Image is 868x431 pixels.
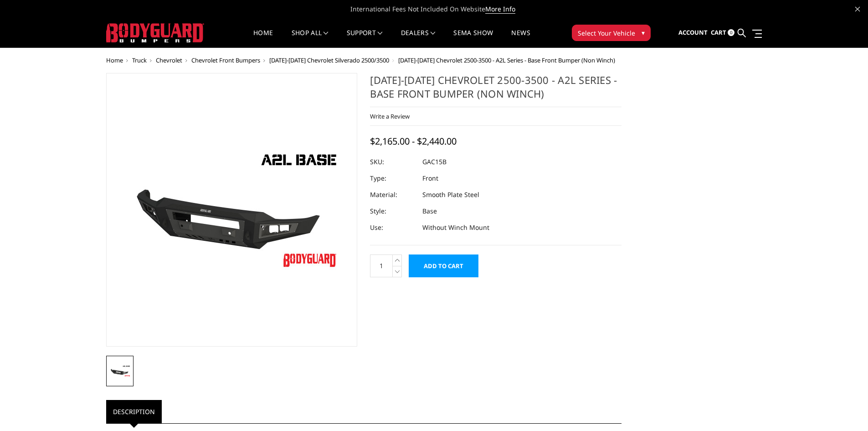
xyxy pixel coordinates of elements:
a: SEMA Show [453,30,493,47]
dt: Use: [370,219,416,236]
a: Chevrolet Front Bumpers [191,56,260,64]
a: Dealers [401,30,436,47]
span: [DATE]-[DATE] Chevrolet 2500-3500 - A2L Series - Base Front Bumper (Non Winch) [398,56,615,64]
span: $2,165.00 - $2,440.00 [370,135,457,147]
a: [DATE]-[DATE] Chevrolet Silverado 2500/3500 [269,56,389,64]
span: Account [678,28,708,36]
a: Home [253,30,273,47]
img: 2015-2019 Chevrolet 2500-3500 - A2L Series - Base Front Bumper (Non Winch) [109,365,131,377]
img: BODYGUARD BUMPERS [106,23,204,42]
span: 0 [728,29,734,36]
a: Chevrolet [156,56,182,64]
a: shop all [292,30,329,47]
span: Cart [711,28,726,36]
a: 2015-2019 Chevrolet 2500-3500 - A2L Series - Base Front Bumper (Non Winch) [106,73,358,347]
a: Truck [132,56,147,64]
dd: Front [422,170,438,187]
span: Select Your Vehicle [578,28,635,38]
input: Add to Cart [409,254,478,277]
dd: GAC15B [422,154,447,170]
dt: SKU: [370,154,416,170]
dd: Base [422,203,437,219]
dt: Style: [370,203,416,219]
dd: Smooth Plate Steel [422,187,479,203]
dd: Without Winch Mount [422,219,489,236]
h1: [DATE]-[DATE] Chevrolet 2500-3500 - A2L Series - Base Front Bumper (Non Winch) [370,73,621,107]
dt: Material: [370,187,416,203]
a: More Info [485,5,515,14]
button: Select Your Vehicle [572,25,651,41]
a: Description [106,400,162,423]
span: ▾ [642,28,645,37]
dt: Type: [370,170,416,187]
img: 2015-2019 Chevrolet 2500-3500 - A2L Series - Base Front Bumper (Non Winch) [118,146,345,274]
a: Support [347,30,383,47]
a: News [511,30,530,47]
a: Cart 0 [711,21,734,45]
a: Write a Review [370,112,410,120]
a: Home [106,56,123,64]
a: Account [678,21,708,45]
